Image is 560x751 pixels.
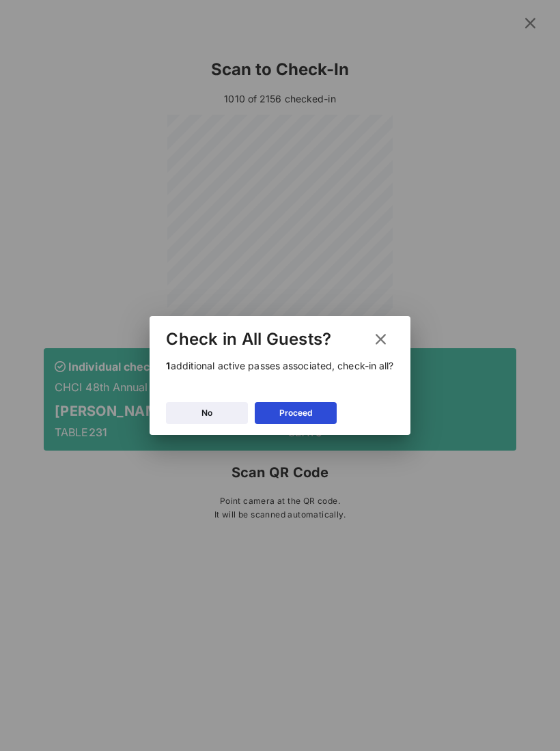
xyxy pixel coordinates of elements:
div: No [201,406,212,420]
div: Check in All Guests? [166,329,331,350]
button: Proceed [255,402,337,424]
button: No [166,402,248,424]
div: Proceed [279,406,312,420]
p: additional active passes associated, check-in all? [166,358,393,373]
b: 1 [166,360,170,371]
